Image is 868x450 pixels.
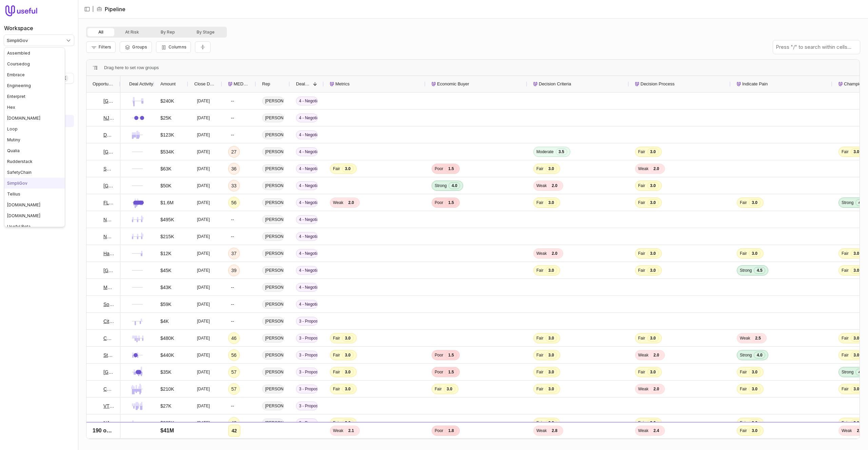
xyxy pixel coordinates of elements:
[7,61,30,66] span: Coursedog
[7,105,15,110] span: Hex
[7,181,27,186] span: SimpliGov
[7,224,31,229] span: Useful Beta
[7,202,40,207] span: [DOMAIN_NAME]
[7,148,20,153] span: Qualia
[7,50,30,56] span: Assembled
[7,126,18,131] span: Loop
[7,94,25,99] span: Enterpret
[7,159,33,164] span: Rudderstack
[7,137,20,142] span: Mutiny
[7,72,25,77] span: Embrace
[7,213,40,218] span: [DOMAIN_NAME]
[7,83,31,88] span: Engineering
[7,116,40,121] span: [DOMAIN_NAME]
[7,191,20,197] span: Tellius
[7,170,32,175] span: SafetyChain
